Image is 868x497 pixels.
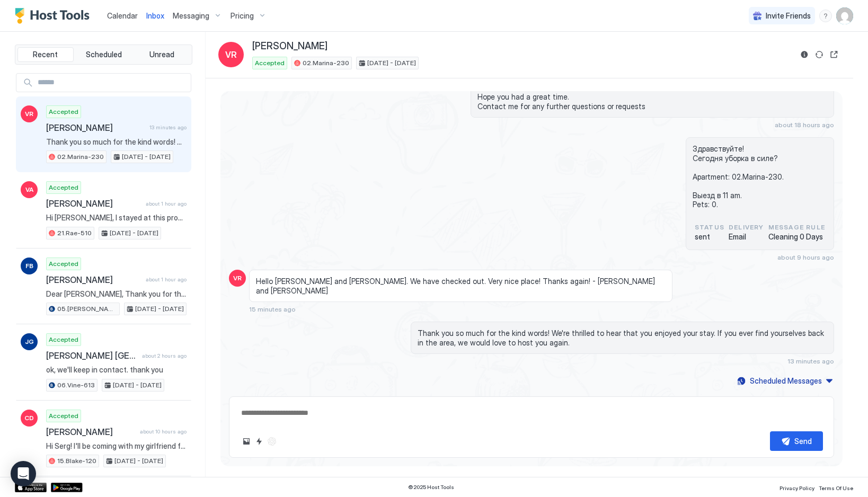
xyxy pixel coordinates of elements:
[46,198,141,209] span: [PERSON_NAME]
[46,441,187,451] span: Hi Serg! I'll be coming with my girlfriend for our anniversary. Thanks!
[24,413,34,423] span: CD
[46,122,145,133] span: [PERSON_NAME]
[225,48,237,61] span: VR
[750,375,822,386] div: Scheduled Messages
[46,274,141,285] span: [PERSON_NAME]
[86,50,122,59] span: Scheduled
[49,183,78,192] span: Accepted
[240,435,253,448] button: Upload image
[408,484,454,491] span: © 2025 Host Tools
[142,352,187,359] span: about 2 hours ago
[57,456,96,466] span: 15.Blake-120
[49,335,78,344] span: Accepted
[46,350,138,361] span: [PERSON_NAME] [GEOGRAPHIC_DATA][PERSON_NAME]
[729,232,764,242] span: Email
[173,11,209,21] span: Messaging
[780,482,814,493] a: Privacy Policy
[249,305,296,313] span: 15 minutes ago
[252,40,327,52] span: [PERSON_NAME]
[768,223,825,232] span: Message Rule
[17,47,74,62] button: Recent
[51,483,83,492] a: Google Play Store
[110,228,158,238] span: [DATE] - [DATE]
[149,124,187,131] span: 13 minutes ago
[33,50,58,59] span: Recent
[135,304,184,314] span: [DATE] - [DATE]
[25,337,34,347] span: JG
[114,456,163,466] span: [DATE] - [DATE]
[819,10,832,22] div: menu
[46,289,187,299] span: Dear [PERSON_NAME], Thank you for the update! We hope you had a wonderful stay. Safe travels, and...
[57,152,104,162] span: 02.Marina-230
[49,107,78,117] span: Accepted
[107,10,138,21] a: Calendar
[819,485,853,491] span: Terms Of Use
[768,232,825,242] span: Cleaning 0 Days
[729,223,764,232] span: Delivery
[146,11,164,20] span: Inbox
[256,277,666,295] span: Hello [PERSON_NAME] and [PERSON_NAME]. We have checked out. Very nice place! Thanks again! - [PER...
[146,276,187,283] span: about 1 hour ago
[46,365,187,375] span: ok, we'll keep in contact. thank you
[231,11,254,21] span: Pricing
[828,48,840,61] button: Open reservation
[780,485,814,491] span: Privacy Policy
[836,7,853,24] div: User profile
[149,50,174,59] span: Unread
[46,137,187,147] span: Thank you so much for the kind words! We're thrilled to hear that you enjoyed your stay. If you e...
[253,435,265,448] button: Quick reply
[766,11,811,21] span: Invite Friends
[693,144,827,209] span: Здравствуйте! Сегодня уборка в силе? Apartment: 02.Marina-230. Выезд в 11 am. Pets: 0.
[418,329,827,347] span: Thank you so much for the kind words! We're thrilled to hear that you enjoyed your stay. If you e...
[15,483,47,492] a: App Store
[777,253,834,261] span: about 9 hours ago
[76,47,132,62] button: Scheduled
[787,357,834,365] span: 13 minutes ago
[255,58,285,68] span: Accepted
[33,74,191,92] input: Input Field
[57,304,117,314] span: 05.[PERSON_NAME]-617
[57,380,95,390] span: 06.Vine-613
[695,232,724,242] span: sent
[794,436,812,447] div: Send
[736,374,834,388] button: Scheduled Messages
[813,48,826,61] button: Sync reservation
[46,427,136,437] span: [PERSON_NAME]
[233,273,242,283] span: VR
[367,58,416,68] span: [DATE] - [DATE]
[15,8,94,24] a: Host Tools Logo
[775,121,834,129] span: about 18 hours ago
[798,48,811,61] button: Reservation information
[11,461,36,486] div: Open Intercom Messenger
[770,431,823,451] button: Send
[122,152,171,162] span: [DATE] - [DATE]
[57,228,92,238] span: 21.Rae-510
[25,185,33,194] span: VA
[303,58,349,68] span: 02.Marina-230
[25,109,33,119] span: VR
[49,259,78,269] span: Accepted
[146,10,164,21] a: Inbox
[46,213,187,223] span: Hi [PERSON_NAME], I stayed at this property in June and really enjoyed my stay. Looking forward t...
[134,47,190,62] button: Unread
[49,411,78,421] span: Accepted
[113,380,162,390] span: [DATE] - [DATE]
[140,428,187,435] span: about 10 hours ago
[25,261,33,271] span: FB
[15,45,192,65] div: tab-group
[107,11,138,20] span: Calendar
[819,482,853,493] a: Terms Of Use
[695,223,724,232] span: status
[146,200,187,207] span: about 1 hour ago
